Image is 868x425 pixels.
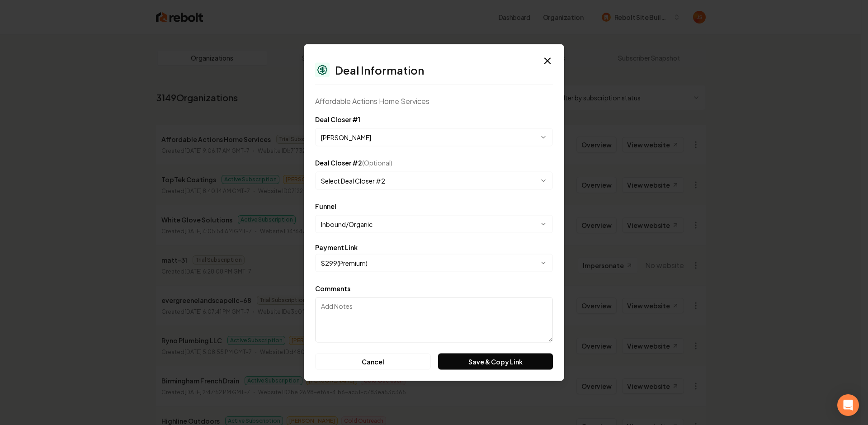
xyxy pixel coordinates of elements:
button: Save & Copy Link [438,354,553,370]
button: Cancel [315,354,431,370]
label: Comments [315,284,350,293]
label: Funnel [315,202,336,210]
label: Payment Link [315,244,358,250]
label: Deal Closer #2 [315,159,392,167]
label: Deal Closer #1 [315,115,360,123]
span: (Optional) [362,159,392,167]
h2: Deal Information [335,65,424,76]
div: Affordable Actions Home Services [315,96,553,107]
